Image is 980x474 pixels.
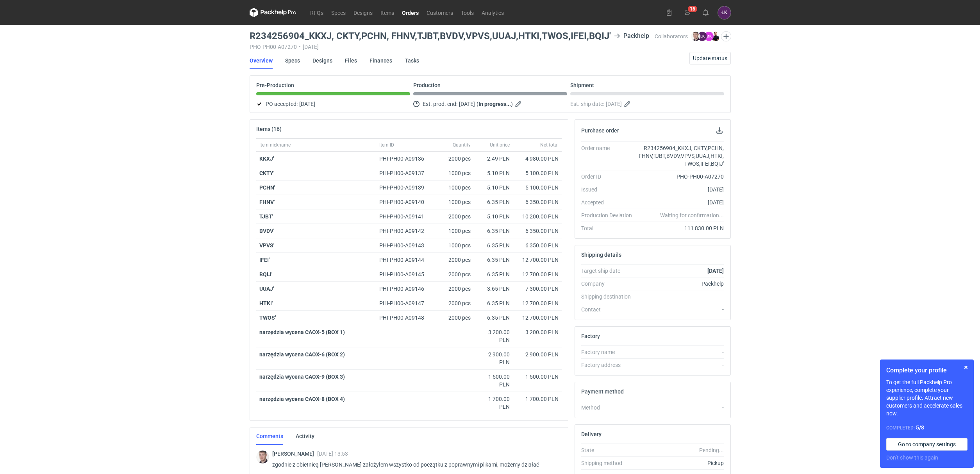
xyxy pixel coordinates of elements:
div: 1 500.00 PLN [516,373,559,381]
p: To get the full Packhelp Pro experience, complete your supplier profile. Attract new customers an... [886,378,968,417]
div: 6 350.00 PLN [516,241,559,249]
div: 2 900.00 PLN [477,351,510,366]
span: [DATE] [606,99,622,109]
strong: [DATE] [707,268,724,274]
button: Skip for now [961,363,971,372]
div: Shipping destination [581,293,638,300]
div: 12 700.00 PLN [516,299,559,307]
span: [DATE] [459,99,475,109]
div: PO accepted: [256,99,410,109]
div: 6.35 PLN [477,256,510,264]
img: Maciej Sikora [691,32,700,41]
div: 5 100.00 PLN [516,169,559,177]
strong: FHNV' [259,199,275,205]
div: Pickup [638,459,724,467]
div: 5.10 PLN [477,184,510,191]
span: Net total [540,142,559,148]
h1: Complete your profile [886,366,968,375]
span: • [299,44,301,50]
div: 6.35 PLN [477,299,510,307]
strong: narzędzia wycena CAOX-9 (BOX 3) [259,374,345,380]
span: Quantity [453,142,471,148]
div: 7 300.00 PLN [516,285,559,293]
img: Maciej Sikora [256,451,269,463]
strong: CKTY' [259,170,274,176]
div: 2000 pcs [435,209,474,224]
figcaption: ŁK [698,32,707,41]
button: ŁK [718,6,731,19]
span: Update status [693,55,727,61]
div: 1000 pcs [435,166,474,181]
strong: narzędzia wycena CAOX-6 (BOX 2) [259,351,345,358]
div: Completed: [886,424,968,432]
a: Specs [327,8,350,17]
div: 2 900.00 PLN [516,351,559,358]
div: Issued [581,186,638,193]
div: Est. ship date: [570,99,724,109]
div: 2.49 PLN [477,155,510,163]
div: 1000 pcs [435,195,474,209]
strong: 5 / 8 [916,424,924,431]
span: Item nickname [259,142,291,148]
a: Comments [256,427,283,445]
div: PHI-PH00-A09145 [379,270,432,278]
a: Customers [423,8,457,17]
img: Tomasz Kubiak [711,32,720,41]
button: Download PO [715,126,724,135]
span: Collaborators [655,33,688,39]
div: Order ID [581,173,638,181]
div: 2000 pcs [435,267,474,282]
h3: R234256904_KKXJ, CKTY,PCHN, FHNV,TJBT,BVDV,VPVS,UUAJ,HTKI,TWOS,IFEI,BQIJ' [250,31,611,41]
div: 2000 pcs [435,253,474,267]
div: 3 200.00 PLN [516,328,559,336]
div: Target ship date [581,267,638,275]
div: 2000 pcs [435,152,474,166]
strong: narzędzia wycena CAOX-5 (BOX 1) [259,329,345,335]
div: PHI-PH00-A09137 [379,169,432,177]
div: 12 700.00 PLN [516,256,559,264]
div: PHI-PH00-A09139 [379,184,432,191]
button: Edit estimated shipping date [623,99,633,109]
div: Packhelp [638,280,724,288]
div: - [638,361,724,369]
h2: Items (16) [256,126,282,132]
em: Pending... [699,447,724,453]
div: 1000 pcs [435,238,474,253]
div: 6.35 PLN [477,314,510,322]
div: PHI-PH00-A09148 [379,314,432,322]
div: 12 700.00 PLN [516,314,559,322]
div: Packhelp [614,31,649,41]
h2: Delivery [581,431,602,437]
strong: VPVS' [259,242,274,249]
a: Activity [296,427,314,445]
div: 12 700.00 PLN [516,270,559,278]
div: Shipping method [581,459,638,467]
div: PHI-PH00-A09143 [379,241,432,249]
a: Items [377,8,398,17]
div: 6.35 PLN [477,270,510,278]
button: Don’t show this again [886,454,938,461]
div: PHI-PH00-A09136 [379,155,432,163]
h2: Purchase order [581,127,619,134]
div: Order name [581,144,638,168]
div: PHI-PH00-A09140 [379,198,432,206]
div: [DATE] [638,186,724,193]
span: [DATE] 13:53 [317,451,348,457]
a: RFQs [306,8,327,17]
a: Designs [312,52,332,69]
strong: HTKI' [259,300,273,306]
div: [DATE] [638,199,724,206]
a: Designs [350,8,377,17]
div: State [581,446,638,454]
a: Analytics [478,8,508,17]
em: Waiting for confirmation... [660,211,724,219]
p: Production [413,82,441,88]
div: PHI-PH00-A09147 [379,299,432,307]
div: 3 200.00 PLN [477,328,510,344]
button: Update status [689,52,731,64]
div: 5.10 PLN [477,169,510,177]
div: Contact [581,306,638,313]
button: Edit estimated production end date [514,99,524,109]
